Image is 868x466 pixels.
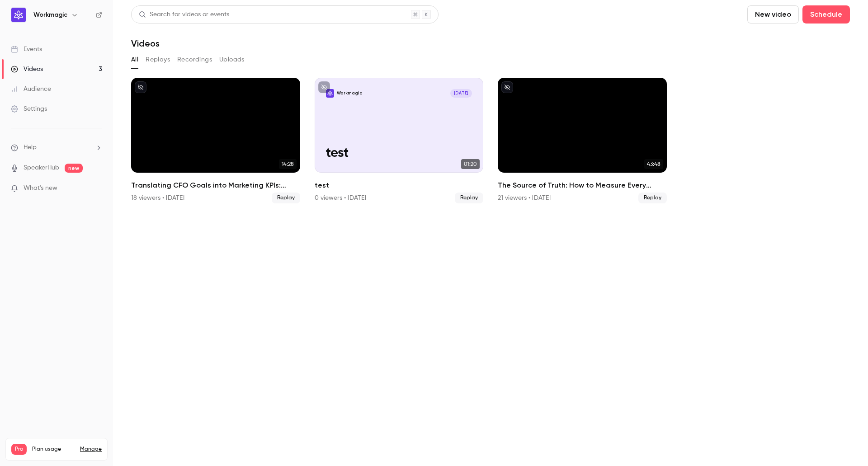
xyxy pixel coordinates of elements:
[131,5,850,461] section: Videos
[11,85,51,94] div: Audience
[11,143,102,152] li: help-dropdown-opener
[802,5,850,24] button: Schedule
[11,444,27,455] span: Pro
[272,193,300,203] span: Replay
[65,164,83,173] span: new
[11,104,47,113] div: Settings
[337,90,362,96] p: Workmagic
[747,5,799,24] button: New video
[498,78,667,203] li: The Source of Truth: How to Measure Every Channel
[498,180,667,191] h2: The Source of Truth: How to Measure Every Channel
[131,78,300,203] li: Translating CFO Goals into Marketing KPIs: Choosing Your North Star KPI
[32,446,75,453] span: Plan usage
[450,89,472,98] span: [DATE]
[146,52,170,67] button: Replays
[131,180,300,191] h2: Translating CFO Goals into Marketing KPIs: Choosing Your North Star KPI
[455,193,483,203] span: Replay
[80,446,102,453] a: Manage
[318,81,330,93] button: unpublished
[279,159,297,169] span: 14:28
[131,52,138,67] button: All
[131,78,300,203] a: 14:28Translating CFO Goals into Marketing KPIs: Choosing Your North Star KPI18 viewers • [DATE]Re...
[139,10,229,19] div: Search for videos or events
[131,193,184,202] div: 18 viewers • [DATE]
[326,146,472,161] p: test
[11,45,42,54] div: Events
[177,52,212,67] button: Recordings
[498,78,667,203] a: 43:48The Source of Truth: How to Measure Every Channel21 viewers • [DATE]Replay
[24,143,37,152] span: Help
[498,193,551,202] div: 21 viewers • [DATE]
[315,78,484,203] li: test
[33,10,67,19] h6: Workmagic
[315,180,484,191] h2: test
[638,193,667,203] span: Replay
[326,89,335,98] img: test
[131,78,850,203] ul: Videos
[315,78,484,203] a: testWorkmagic[DATE]test01:20test0 viewers • [DATE]Replay
[315,193,366,202] div: 0 viewers • [DATE]
[219,52,245,67] button: Uploads
[135,81,146,93] button: unpublished
[644,159,663,169] span: 43:48
[501,81,513,93] button: unpublished
[461,159,480,169] span: 01:20
[24,184,57,193] span: What's new
[11,65,43,74] div: Videos
[131,38,160,49] h1: Videos
[24,163,59,173] a: SpeakerHub
[11,8,26,22] img: Workmagic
